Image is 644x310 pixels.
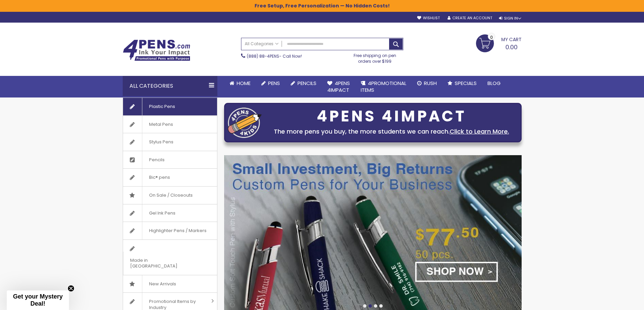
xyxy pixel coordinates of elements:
[327,80,350,93] span: 4Pens 4impact
[450,127,509,136] a: Click to Learn More.
[224,76,256,91] a: Home
[142,187,199,204] span: On Sale / Closeouts
[241,38,282,49] a: All Categories
[487,80,501,87] span: Blog
[123,39,190,61] img: 4Pens Custom Pens and Promotional Products
[142,133,180,151] span: Stylus Pens
[123,98,217,115] a: Plastic Pens
[247,53,302,59] span: - Call Now!
[256,76,285,91] a: Pens
[13,293,63,307] span: Get your Mystery Deal!
[123,187,217,204] a: On Sale / Closeouts
[245,41,279,47] span: All Categories
[490,34,493,40] span: 0
[285,76,322,91] a: Pencils
[268,80,280,87] span: Pens
[123,252,200,275] span: Made in [GEOGRAPHIC_DATA]
[499,16,521,21] div: Sign In
[228,107,262,138] img: four_pen_logo.png
[68,285,74,292] button: Close teaser
[442,76,482,91] a: Specials
[142,222,213,239] span: Highlighter Pens / Markers
[142,116,180,133] span: Metal Pens
[297,80,316,87] span: Pencils
[247,53,279,59] a: (888) 88-4PENS
[505,43,518,51] span: 0.00
[123,169,217,186] a: Bic® pens
[123,275,217,293] a: New Arrivals
[476,34,522,51] a: 0.00 0
[123,116,217,133] a: Metal Pens
[142,98,182,115] span: Plastic Pens
[482,76,506,91] a: Blog
[123,76,217,96] div: All Categories
[7,290,69,310] div: Get your Mystery Deal!Close teaser
[455,80,477,87] span: Specials
[123,222,217,239] a: Highlighter Pens / Markers
[142,204,182,222] span: Gel Ink Pens
[588,292,644,310] iframe: Google Customer Reviews
[417,16,440,21] a: Wishlist
[412,76,442,91] a: Rush
[123,133,217,151] a: Stylus Pens
[123,151,217,169] a: Pencils
[322,76,355,98] a: 4Pens4impact
[123,240,217,275] a: Made in [GEOGRAPHIC_DATA]
[123,204,217,222] a: Gel Ink Pens
[142,275,183,293] span: New Arrivals
[265,127,518,136] div: The more pens you buy, the more students we can reach.
[361,80,406,93] span: 4PROMOTIONAL ITEMS
[142,169,177,186] span: Bic® pens
[237,80,251,87] span: Home
[142,151,171,169] span: Pencils
[424,80,437,87] span: Rush
[448,16,492,21] a: Create an Account
[355,76,412,98] a: 4PROMOTIONALITEMS
[265,109,518,123] div: 4PENS 4IMPACT
[347,50,403,64] div: Free shipping on pen orders over $199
